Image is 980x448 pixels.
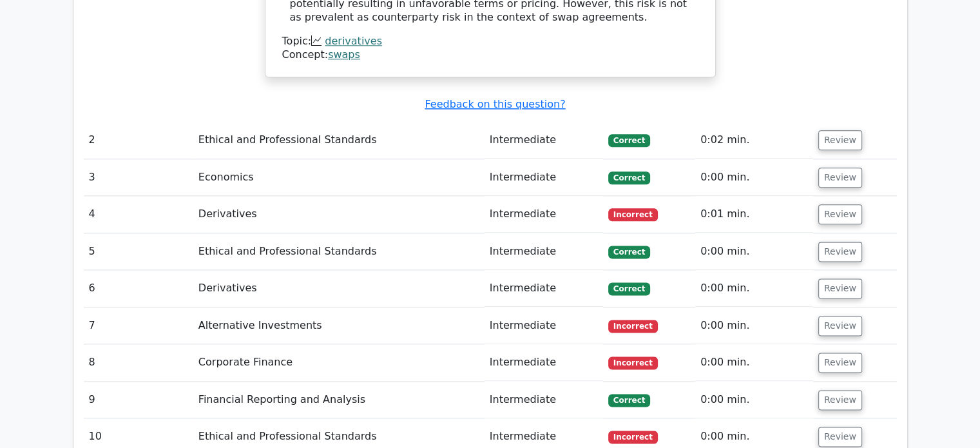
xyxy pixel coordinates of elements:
[84,382,193,418] td: 9
[84,344,193,381] td: 8
[485,233,603,270] td: Intermediate
[695,270,813,307] td: 0:00 min.
[84,270,193,307] td: 6
[485,344,603,381] td: Intermediate
[608,394,650,407] span: Correct
[193,382,485,418] td: Financial Reporting and Analysis
[695,122,813,159] td: 0:02 min.
[818,390,862,410] button: Review
[193,233,485,270] td: Ethical and Professional Standards
[84,233,193,270] td: 5
[193,270,485,307] td: Derivatives
[325,35,382,47] a: derivatives
[193,122,485,159] td: Ethical and Professional Standards
[193,307,485,344] td: Alternative Investments
[818,316,862,336] button: Review
[193,196,485,233] td: Derivatives
[425,98,565,110] a: Feedback on this question?
[485,159,603,196] td: Intermediate
[695,382,813,418] td: 0:00 min.
[818,427,862,447] button: Review
[608,134,650,147] span: Correct
[328,48,360,61] a: swaps
[695,307,813,344] td: 0:00 min.
[608,171,650,184] span: Correct
[282,35,698,48] div: Topic:
[818,168,862,188] button: Review
[84,307,193,344] td: 7
[818,130,862,150] button: Review
[84,159,193,196] td: 3
[695,159,813,196] td: 0:00 min.
[193,159,485,196] td: Economics
[193,344,485,381] td: Corporate Finance
[818,278,862,298] button: Review
[608,431,658,443] span: Incorrect
[84,122,193,159] td: 2
[485,382,603,418] td: Intermediate
[282,48,698,62] div: Concept:
[608,320,658,333] span: Incorrect
[485,122,603,159] td: Intermediate
[485,196,603,233] td: Intermediate
[608,282,650,295] span: Correct
[608,208,658,221] span: Incorrect
[608,356,658,369] span: Incorrect
[84,196,193,233] td: 4
[695,233,813,270] td: 0:00 min.
[608,246,650,258] span: Correct
[485,307,603,344] td: Intermediate
[818,242,862,262] button: Review
[695,196,813,233] td: 0:01 min.
[818,353,862,373] button: Review
[695,344,813,381] td: 0:00 min.
[818,204,862,224] button: Review
[485,270,603,307] td: Intermediate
